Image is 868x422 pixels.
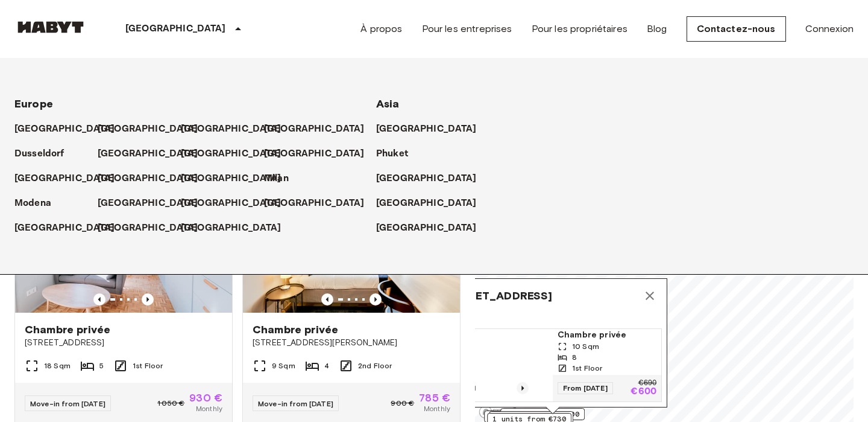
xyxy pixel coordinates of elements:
p: Phuket [376,147,408,161]
a: [GEOGRAPHIC_DATA] [14,221,127,235]
p: [GEOGRAPHIC_DATA] [264,147,365,161]
span: [STREET_ADDRESS][PERSON_NAME] [253,337,450,349]
a: Phuket [376,147,420,161]
button: Previous image [370,293,382,305]
a: [GEOGRAPHIC_DATA] [181,147,294,161]
a: [GEOGRAPHIC_DATA] [376,171,489,186]
p: [GEOGRAPHIC_DATA] [376,196,477,211]
p: [GEOGRAPHIC_DATA] [181,196,281,211]
span: [STREET_ADDRESS] [25,337,222,349]
a: [GEOGRAPHIC_DATA] [181,196,294,211]
p: [GEOGRAPHIC_DATA] [14,122,115,136]
span: 5 [99,360,104,371]
p: Milan [264,171,289,186]
span: Monthly [196,403,222,414]
p: [GEOGRAPHIC_DATA] [125,22,226,36]
p: [GEOGRAPHIC_DATA] [181,122,281,136]
a: [GEOGRAPHIC_DATA] [376,122,489,136]
a: Modena [14,196,63,211]
a: [GEOGRAPHIC_DATA] [98,221,210,235]
span: 4 [324,360,329,371]
p: [GEOGRAPHIC_DATA] [181,221,281,235]
a: [GEOGRAPHIC_DATA] [98,147,210,161]
a: [GEOGRAPHIC_DATA] [98,196,210,211]
button: Previous image [517,382,529,394]
a: Previous imagePrevious imageChambre privée10 Sqm81st FloorFrom [DATE]€690€600 [444,328,662,402]
p: [GEOGRAPHIC_DATA] [98,147,198,161]
p: [GEOGRAPHIC_DATA] [14,171,115,186]
span: Move-in from [DATE] [30,399,105,408]
a: Pour les entreprises [422,22,512,36]
p: [GEOGRAPHIC_DATA] [376,171,477,186]
a: Contactez-nous [687,16,786,42]
span: 930 € [189,392,222,403]
a: [GEOGRAPHIC_DATA] [14,171,127,186]
span: Europe [14,97,53,110]
a: [GEOGRAPHIC_DATA] [181,221,294,235]
p: [GEOGRAPHIC_DATA] [181,147,281,161]
p: [GEOGRAPHIC_DATA] [98,221,198,235]
span: 1 units [444,313,662,324]
p: €600 [631,387,656,397]
p: Modena [14,196,51,211]
img: Marketing picture of unit ES-15-019-001-04H [455,329,564,401]
span: 18 Sqm [44,360,71,371]
button: Previous image [142,293,154,305]
span: [STREET_ADDRESS] [444,289,552,303]
span: 10 Sqm [572,341,599,352]
span: Chambre privée [25,322,110,337]
p: Dusseldorf [14,147,64,161]
a: [GEOGRAPHIC_DATA] [264,196,377,211]
span: 900 € [391,398,414,409]
p: [GEOGRAPHIC_DATA] [376,122,477,136]
a: [GEOGRAPHIC_DATA] [14,122,127,136]
a: [GEOGRAPHIC_DATA] [264,147,377,161]
a: Blog [647,22,667,36]
a: À propos [360,22,402,36]
button: Previous image [321,293,333,305]
span: 1 050 € [157,398,184,409]
a: Connexion [805,22,854,36]
span: 8 [572,352,577,363]
button: Previous image [93,293,105,305]
p: €690 [638,380,656,387]
p: [GEOGRAPHIC_DATA] [264,196,365,211]
img: Habyt [14,21,87,33]
p: [GEOGRAPHIC_DATA] [98,196,198,211]
span: Chambre privée [558,329,656,341]
p: [GEOGRAPHIC_DATA] [264,122,365,136]
a: [GEOGRAPHIC_DATA] [181,122,294,136]
a: [GEOGRAPHIC_DATA] [376,221,489,235]
a: Milan [264,171,301,186]
span: 9 Sqm [272,360,295,371]
span: Move-in from [DATE] [258,399,333,408]
span: Chambre privée [253,322,338,337]
a: [GEOGRAPHIC_DATA] [181,171,294,186]
a: [GEOGRAPHIC_DATA] [98,122,210,136]
p: [GEOGRAPHIC_DATA] [98,122,198,136]
a: [GEOGRAPHIC_DATA] [376,196,489,211]
div: Map marker [438,278,667,414]
span: 2nd Floor [358,360,392,371]
span: From [DATE] [558,382,613,394]
a: Pour les propriétaires [532,22,627,36]
p: [GEOGRAPHIC_DATA] [181,171,281,186]
a: [GEOGRAPHIC_DATA] [264,122,377,136]
span: 1st Floor [133,360,163,371]
span: 1st Floor [572,363,602,374]
span: 1 units from €700 [506,409,579,420]
a: [GEOGRAPHIC_DATA] [98,171,210,186]
a: Dusseldorf [14,147,77,161]
p: [GEOGRAPHIC_DATA] [14,221,115,235]
p: [GEOGRAPHIC_DATA] [376,221,477,235]
span: Monthly [424,403,450,414]
span: Asia [376,97,400,110]
p: [GEOGRAPHIC_DATA] [98,171,198,186]
span: 785 € [419,392,450,403]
